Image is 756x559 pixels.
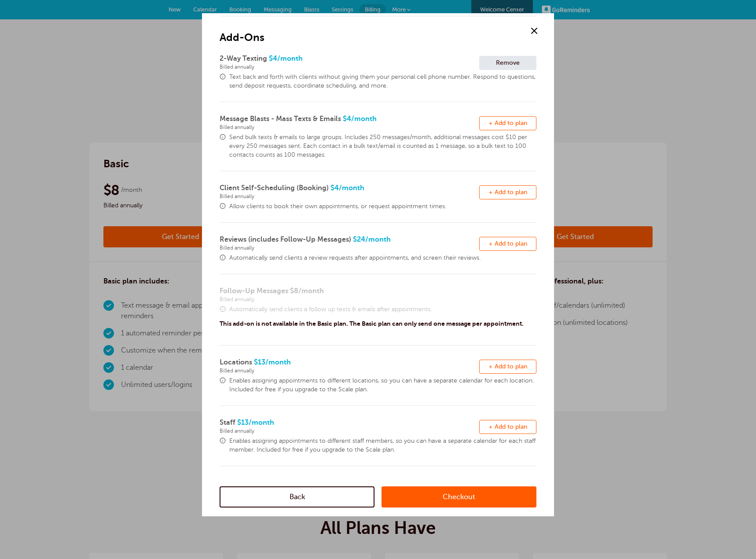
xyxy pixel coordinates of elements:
span: Message Blasts - Mass Texts & Emails [220,115,341,123]
span: 2-Way Texting [220,55,267,63]
span: Reviews (includes Follow-Up Messages) [220,235,351,243]
span: Enables assigning appointments to different staff members, so you can have a separate calendar fo... [229,437,536,454]
span: /month [365,235,391,243]
span: Billed annually [220,124,479,130]
span: + Add to plan [488,120,527,126]
h2: Add-Ons [220,16,536,44]
span: Locations [220,358,252,366]
button: + Add to plan [479,237,536,251]
button: + Add to plan [479,360,536,374]
span: Billed annually [220,368,479,374]
span: Billed annually [220,428,479,434]
span: Send bulk texts & emails to large groups. Includes 250 messages/month, additional messages cost $... [229,133,536,159]
span: + Add to plan [488,240,527,247]
span: $4 [220,184,479,199]
span: Client Self-Scheduling (Booking) [220,184,329,192]
span: Automatically send clients a review requests after appointments, and screen their reviews. [229,254,536,262]
span: /month [277,55,303,63]
span: /month [339,184,364,192]
button: Remove [479,56,536,70]
span: Allow clients to book their own appointments, or request appointment times. [229,202,536,211]
button: + Add to plan [479,420,536,434]
span: Remove [496,59,520,66]
span: + Add to plan [488,363,527,370]
span: $4 [220,115,479,130]
span: Billed annually [220,64,479,70]
p: This add-on is not available in the Basic plan. The Basic plan can only send one message per appo... [220,320,524,327]
a: Checkout [382,486,536,508]
a: Back [220,486,374,508]
span: /month [351,115,377,123]
span: Text back and forth with clients without giving them your personal cell phone number. Respond to ... [229,73,536,90]
span: Staff [220,419,235,427]
span: /month [249,419,274,427]
button: + Add to plan [479,185,536,199]
span: /month [298,287,324,295]
span: Automatically send clients a follow up texts & emails after appointments. [229,305,536,314]
span: Billed annually [220,296,536,302]
span: Enables assigning appointments to different locations, so you can have a separate calendar for ea... [229,376,536,394]
span: /month [265,358,291,366]
span: + Add to plan [488,423,527,430]
button: + Add to plan [479,116,536,130]
span: Billed annually [220,245,479,251]
span: Follow-Up Messages [220,287,288,295]
span: + Add to plan [488,189,527,195]
span: Billed annually [220,193,479,199]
